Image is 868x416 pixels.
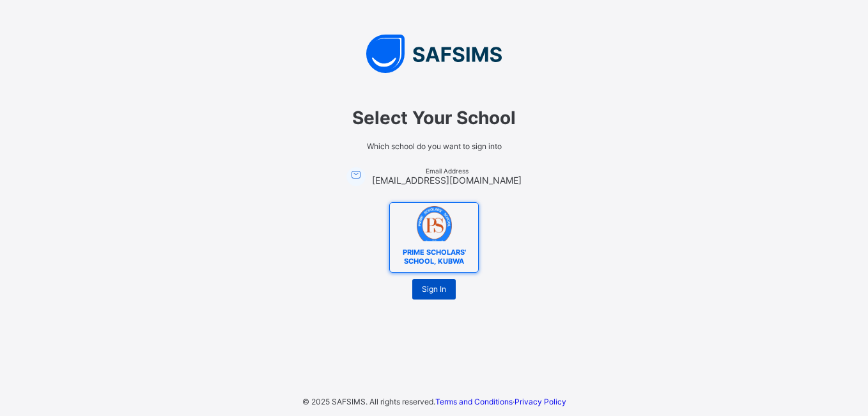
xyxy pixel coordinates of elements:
span: © 2025 SAFSIMS. All rights reserved. [302,397,435,406]
span: Sign In [422,284,446,294]
img: SAFSIMS Logo [242,35,626,73]
span: Select Your School [255,107,613,129]
span: Email Address [372,167,522,175]
span: · [435,397,566,406]
a: Terms and Conditions [435,397,513,406]
span: Which school do you want to sign into [255,141,613,151]
span: PRIME SCHOLARS' SCHOOL, KUBWA [395,244,473,269]
span: [EMAIL_ADDRESS][DOMAIN_NAME] [372,175,522,186]
a: Privacy Policy [515,397,566,406]
img: PRIME SCHOLARS' SCHOOL, KUBWA [417,206,452,241]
